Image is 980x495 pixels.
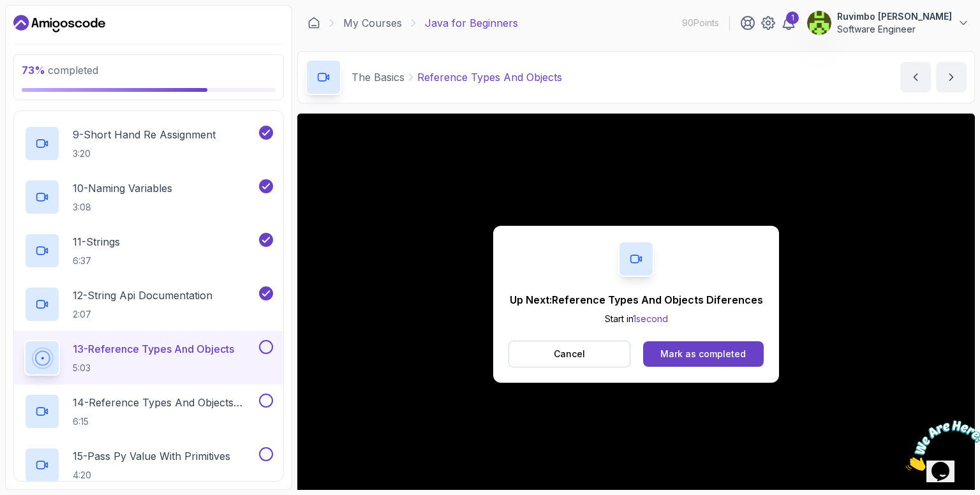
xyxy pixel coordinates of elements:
[936,62,967,92] button: next content
[5,5,84,55] img: Chat attention grabber
[24,233,273,269] button: 11-Strings6:37
[73,448,230,464] p: 15 - Pass Py Value With Primitives
[807,11,831,35] img: user profile image
[73,181,172,196] p: 10 - Naming Variables
[643,341,764,367] button: Mark as completed
[73,288,212,303] p: 12 - String Api Documentation
[837,10,952,23] p: Ruvimbo [PERSON_NAME]
[5,5,10,16] span: 1
[24,126,273,161] button: 9-Short Hand Re Assignment3:20
[509,341,630,367] button: Cancel
[24,447,273,483] button: 15-Pass Py Value With Primitives4:20
[13,13,105,34] a: Dashboard
[73,362,234,374] p: 5:03
[22,64,98,77] span: completed
[73,127,216,142] p: 9 - Short Hand Re Assignment
[73,469,230,482] p: 4:20
[343,15,402,31] a: My Courses
[73,234,120,249] p: 11 - Strings
[510,292,763,307] p: Up Next: Reference Types And Objects Diferences
[806,10,970,36] button: user profile imageRuvimbo [PERSON_NAME]Software Engineer
[24,179,273,215] button: 10-Naming Variables3:08
[24,286,273,322] button: 12-String Api Documentation2:07
[73,201,172,214] p: 3:08
[73,341,234,357] p: 13 - Reference Types And Objects
[837,23,952,36] p: Software Engineer
[781,15,796,31] a: 1
[73,415,256,428] p: 6:15
[417,70,562,85] p: Reference Types And Objects
[901,415,980,476] iframe: chat widget
[308,17,320,29] a: Dashboard
[73,395,256,410] p: 14 - Reference Types And Objects Diferences
[352,70,405,85] p: The Basics
[24,340,273,376] button: 13-Reference Types And Objects5:03
[425,15,518,31] p: Java for Beginners
[297,114,975,494] iframe: 13 - Reference Types and Objects
[786,11,799,24] div: 1
[633,313,668,324] span: 1 second
[73,147,216,160] p: 3:20
[660,348,746,360] div: Mark as completed
[24,394,273,429] button: 14-Reference Types And Objects Diferences6:15
[73,255,120,267] p: 6:37
[73,308,212,321] p: 2:07
[22,64,45,77] span: 73 %
[900,62,931,92] button: previous content
[682,17,719,29] p: 90 Points
[554,348,585,360] p: Cancel
[510,313,763,325] p: Start in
